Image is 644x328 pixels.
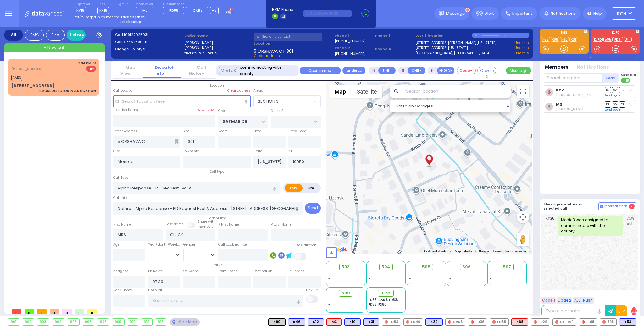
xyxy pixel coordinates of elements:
[369,271,370,276] span: -
[415,51,491,56] a: [GEOGRAPHIC_DATA], [GEOGRAPHIC_DATA]
[25,9,67,17] img: Logo
[445,318,465,326] div: CAR3
[517,233,529,246] button: Drag Pegman onto the map to open Street View
[254,41,333,46] label: Location
[119,19,141,24] strong: Take backup
[183,129,189,134] label: Apt
[112,319,124,325] div: 909
[285,184,303,192] label: EMS
[142,8,148,13] span: M7
[126,39,147,44] span: 8454690911
[294,243,316,248] label: Use Callback
[87,309,97,314] span: 0
[617,11,626,16] span: KY14
[148,295,303,307] input: Search hospital
[253,95,321,107] span: SECTION 3
[113,175,128,180] label: Call Type
[446,10,465,17] span: Message
[544,73,602,83] input: Search member
[86,66,96,72] span: Fire
[335,39,366,43] label: [PHONE_NUMBER]
[326,318,342,326] div: ALS
[308,318,324,326] div: K12
[514,51,529,56] a: Use this
[300,67,341,74] a: Open in new page
[302,184,320,192] label: Fire
[605,93,621,97] a: Send again
[212,8,217,13] span: +3
[409,276,411,281] span: -
[593,37,603,42] a: KJFD
[503,264,511,270] span: 597
[485,11,494,16] span: Alert
[113,88,135,93] label: Call Location
[115,32,182,37] label: Cad:
[328,276,330,281] span: -
[424,149,435,168] div: MRS. GLUCK
[254,33,322,41] input: Search a contact
[406,320,409,324] img: red-radio-icon.svg
[540,31,589,36] label: EMS
[46,30,65,41] div: Fire
[569,37,577,42] a: K31
[218,108,230,113] label: Cross 1
[603,37,613,42] a: 595
[600,205,603,208] img: comment-alt.png
[541,297,556,304] button: Code 1
[335,51,366,56] label: [PHONE_NUMBER]
[556,88,564,92] a: K22
[363,318,379,326] div: K31
[517,211,529,223] button: Map camera controls
[556,102,562,107] a: M3
[268,318,286,326] div: K90
[598,202,636,210] button: Internal Chat 2
[382,318,401,326] div: FD83
[369,298,403,307] div: FD88, CAR3, FD83, FD82, FD80
[621,77,631,84] label: Turn off text
[174,139,179,144] span: Other building occupants
[155,319,166,325] div: 913
[328,271,330,276] span: -
[612,7,636,20] button: KY14
[208,263,225,267] span: Status
[409,281,411,286] span: -
[328,245,348,254] img: Google
[113,129,137,134] label: Street Address
[556,107,583,112] span: Chananya Indig
[11,83,54,89] div: [STREET_ADDRESS]
[97,319,109,325] div: 908
[120,15,145,19] strong: Take dispatch
[113,269,129,274] label: Assigned
[184,45,252,51] label: [PERSON_NAME]
[52,319,64,325] div: 904
[490,276,491,281] span: -
[305,203,321,214] button: Send
[415,33,472,38] label: Last 3 location
[254,96,312,107] span: SECTION 3
[557,297,572,304] button: Code 2
[604,204,628,209] span: Internal Chat
[449,276,451,281] span: -
[25,309,34,314] span: 0
[490,271,491,276] span: -
[551,37,559,42] a: K68
[11,75,22,81] span: CAR3
[258,98,279,105] span: SECTION 3
[183,269,199,274] label: On Scene
[375,46,414,52] span: Phone 4
[624,37,632,42] a: Util
[37,319,49,325] div: 903
[75,3,90,6] label: Dispatcher
[288,269,304,274] label: In Service
[136,3,156,6] label: Medic on call
[113,149,120,154] label: City
[342,67,365,74] button: Transfer call
[408,67,425,74] button: CHIEF
[329,85,351,98] button: Show street map
[197,108,215,112] label: Save as POI
[148,242,180,247] div: Year/Month/Week/Day
[197,224,214,229] span: members
[207,83,227,88] span: Location
[363,318,379,326] div: BLS
[113,95,251,107] input: Search location here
